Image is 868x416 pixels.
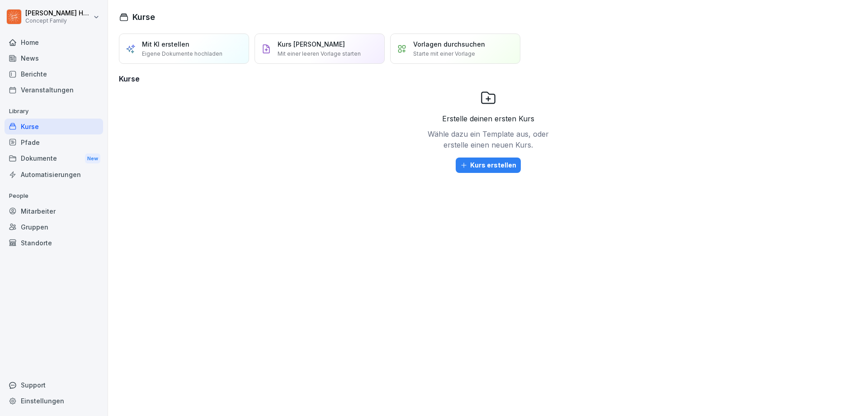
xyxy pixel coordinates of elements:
[5,119,103,134] a: Kurse
[142,39,189,49] p: Mit KI erstellen
[442,113,534,124] p: Erstelle deinen ersten Kurs
[5,189,103,203] p: People
[5,203,103,219] a: Mitarbeiter
[425,129,552,150] p: Wähle dazu ein Template aus, oder erstelle einen neuen Kurs.
[278,39,345,49] p: Kurs [PERSON_NAME]
[5,104,103,119] p: Library
[5,219,103,235] a: Gruppen
[25,10,91,17] p: [PERSON_NAME] Huttarsch
[119,73,857,84] h3: Kurse
[278,50,361,58] p: Mit einer leeren Vorlage starten
[25,18,91,24] p: Concept Family
[142,50,222,58] p: Eigene Dokumente hochladen
[5,82,103,98] a: Veranstaltungen
[132,11,155,23] h1: Kurse
[413,50,475,58] p: Starte mit einer Vorlage
[5,134,103,150] a: Pfade
[5,393,103,409] a: Einstellungen
[5,34,103,50] a: Home
[456,158,521,173] button: Kurs erstellen
[413,39,485,49] p: Vorlagen durchsuchen
[460,160,516,170] div: Kurs erstellen
[5,235,103,251] a: Standorte
[5,167,103,182] a: Automatisierungen
[85,153,100,164] div: New
[5,150,103,167] div: Dokumente
[5,377,103,393] div: Support
[5,66,103,82] a: Berichte
[5,150,103,167] a: DokumenteNew
[5,50,103,66] a: News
